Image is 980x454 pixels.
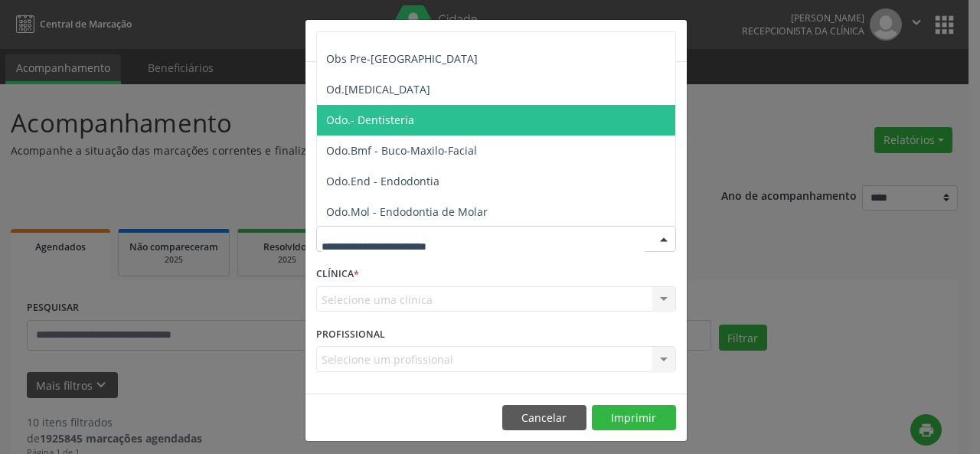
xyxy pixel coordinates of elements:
span: Odo.End - Endodontia [326,174,439,188]
button: Close [656,20,687,57]
span: Odo.Mol - Endodontia de Molar [326,204,488,219]
span: Odo.- Dentisteria [326,113,414,127]
h5: Relatório de agendamentos [316,31,492,51]
label: CLÍNICA [316,263,359,286]
span: Od.[MEDICAL_DATA] [326,82,430,96]
label: PROFISSIONAL [316,322,385,346]
span: Odo.Bmf - Buco-Maxilo-Facial [326,143,477,158]
button: Cancelar [502,405,586,431]
button: Imprimir [592,405,676,431]
span: Obs Pre-[GEOGRAPHIC_DATA] [326,51,478,66]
